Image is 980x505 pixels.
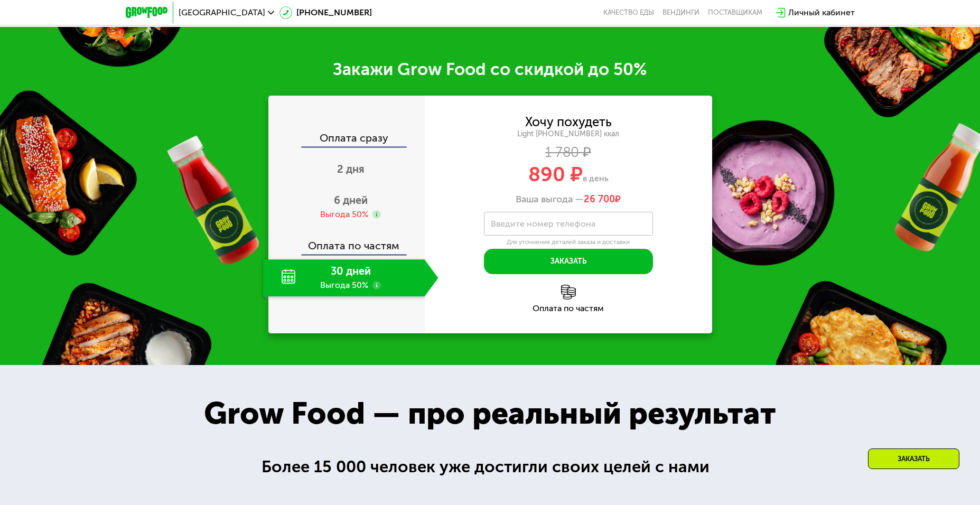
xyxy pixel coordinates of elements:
[583,173,609,183] span: в день
[484,238,653,247] div: Для уточнения деталей заказа и доставки
[425,129,712,139] div: Light [PHONE_NUMBER] ккал
[337,163,365,175] span: 2 дня
[584,193,615,205] span: 26 700
[788,6,855,19] div: Личный кабинет
[662,8,699,17] a: Вендинги
[868,448,959,469] div: Заказать
[584,194,621,205] span: ₽
[334,194,368,207] span: 6 дней
[320,209,368,220] div: Выгода 50%
[179,8,265,17] span: [GEOGRAPHIC_DATA]
[262,454,719,480] div: Более 15 000 человек уже достигли своих целей с нами
[269,230,425,254] div: Оплата по частям
[561,285,576,300] img: l6xcnZfty9opOoJh.png
[708,8,762,17] div: поставщикам
[525,116,612,128] div: Хочу похудеть
[491,221,595,227] label: Введите номер телефона
[603,8,654,17] a: Качество еды
[528,162,583,186] span: 890 ₽
[425,194,712,205] div: Ваша выгода —
[181,390,799,437] div: Grow Food — про реальный результат
[269,133,425,146] div: Оплата сразу
[425,304,712,313] div: Оплата по частям
[484,249,653,274] button: Заказать
[279,6,372,19] a: [PHONE_NUMBER]
[425,147,712,158] div: 1 780 ₽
